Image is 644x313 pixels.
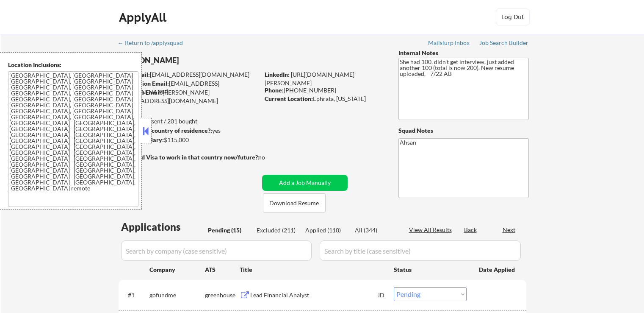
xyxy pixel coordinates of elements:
[265,87,284,94] strong: Phone:
[409,226,454,234] div: View All Results
[118,117,259,126] div: 118 sent / 201 bought
[320,240,521,261] input: Search by title (case sensitive)
[149,265,205,274] div: Company
[377,287,386,302] div: JD
[428,39,470,48] a: Mailslurp Inbox
[119,154,260,161] strong: Will need Visa to work in that country now/future?:
[479,40,529,46] div: Job Search Builder
[503,226,516,234] div: Next
[265,95,313,102] strong: Current Location:
[119,55,293,66] div: [PERSON_NAME]
[8,61,138,69] div: Location Inclusions:
[355,226,397,235] div: All (344)
[265,86,384,95] div: [PHONE_NUMBER]
[263,193,326,212] button: Download Resume
[479,39,529,48] a: Job Search Builder
[394,262,467,277] div: Status
[128,291,143,299] div: #1
[119,79,259,96] div: [EMAIL_ADDRESS][DOMAIN_NAME]
[258,153,282,162] div: no
[118,126,257,135] div: yes
[262,175,348,191] button: Add a Job Manually
[118,136,259,144] div: $115,000
[496,8,530,25] button: Log Out
[305,226,348,235] div: Applied (118)
[257,226,299,235] div: Excluded (211)
[464,226,478,234] div: Back
[265,71,354,87] a: [URL][DOMAIN_NAME][PERSON_NAME]
[398,49,529,57] div: Internal Notes
[118,127,212,134] strong: Can work in country of residence?:
[265,95,384,103] div: Ephrata, [US_STATE]
[479,265,516,274] div: Date Applied
[119,70,259,79] div: [EMAIL_ADDRESS][DOMAIN_NAME]
[240,265,386,274] div: Title
[205,265,240,274] div: ATS
[119,10,169,25] div: ApplyAll
[149,291,205,299] div: gofundme
[250,291,378,299] div: Lead Financial Analyst
[208,226,250,235] div: Pending (15)
[428,40,470,46] div: Mailslurp Inbox
[398,126,529,135] div: Squad Notes
[205,291,240,299] div: greenhouse
[118,40,191,46] div: ← Return to /applysquad
[121,222,205,232] div: Applications
[121,240,312,261] input: Search by company (case sensitive)
[119,88,259,105] div: [PERSON_NAME][EMAIL_ADDRESS][DOMAIN_NAME]
[265,71,290,78] strong: LinkedIn:
[118,39,191,48] a: ← Return to /applysquad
